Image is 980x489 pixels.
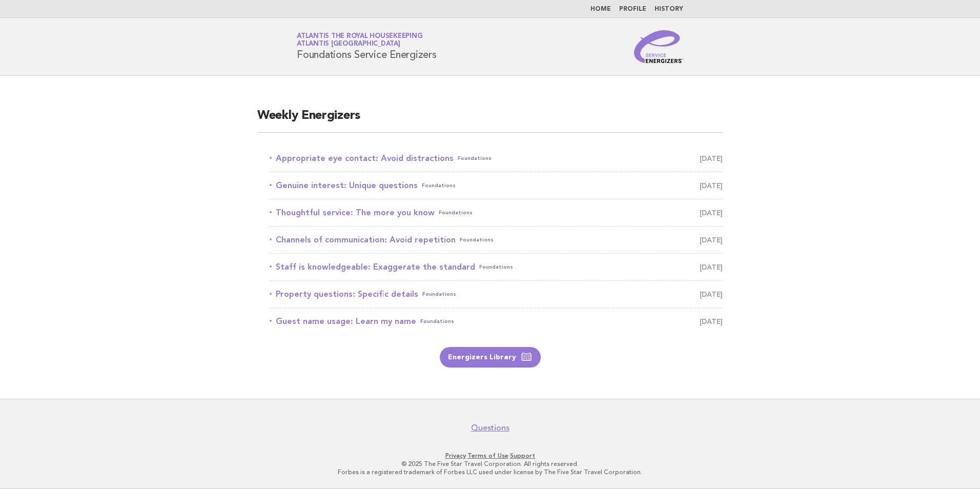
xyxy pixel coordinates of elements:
[445,452,466,459] a: Privacy
[422,178,456,193] span: Foundations
[439,206,473,220] span: Foundations
[458,151,492,166] span: Foundations
[510,452,535,459] a: Support
[422,287,456,301] span: Foundations
[467,452,508,459] a: Terms of Use
[479,260,513,274] span: Foundations
[420,314,454,329] span: Foundations
[297,33,437,60] h1: Foundations Service Energizers
[619,6,646,12] a: Profile
[176,452,804,460] p: · ·
[297,41,400,48] span: Atlantis [GEOGRAPHIC_DATA]
[700,233,723,247] span: [DATE]
[655,6,683,12] a: History
[270,151,723,166] a: Appropriate eye contact: Avoid distractionsFoundations [DATE]
[590,6,611,12] a: Home
[176,468,804,476] p: Forbes is a registered trademark of Forbes LLC used under license by The Five Star Travel Corpora...
[700,206,723,220] span: [DATE]
[270,260,723,274] a: Staff is knowledgeable: Exaggerate the standardFoundations [DATE]
[471,423,509,433] a: Questions
[270,287,723,301] a: Property questions: Specific detailsFoundations [DATE]
[700,178,723,193] span: [DATE]
[700,151,723,166] span: [DATE]
[176,460,804,468] p: © 2025 The Five Star Travel Corporation. All rights reserved.
[460,233,494,247] span: Foundations
[257,108,723,133] h2: Weekly Energizers
[270,314,723,329] a: Guest name usage: Learn my nameFoundations [DATE]
[700,287,723,301] span: [DATE]
[297,33,422,47] a: Atlantis the Royal HousekeepingAtlantis [GEOGRAPHIC_DATA]
[270,233,723,247] a: Channels of communication: Avoid repetitionFoundations [DATE]
[700,260,723,274] span: [DATE]
[700,314,723,329] span: [DATE]
[634,30,683,63] img: Service Energizers
[270,206,723,220] a: Thoughtful service: The more you knowFoundations [DATE]
[270,178,723,193] a: Genuine interest: Unique questionsFoundations [DATE]
[440,347,541,368] a: Energizers Library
